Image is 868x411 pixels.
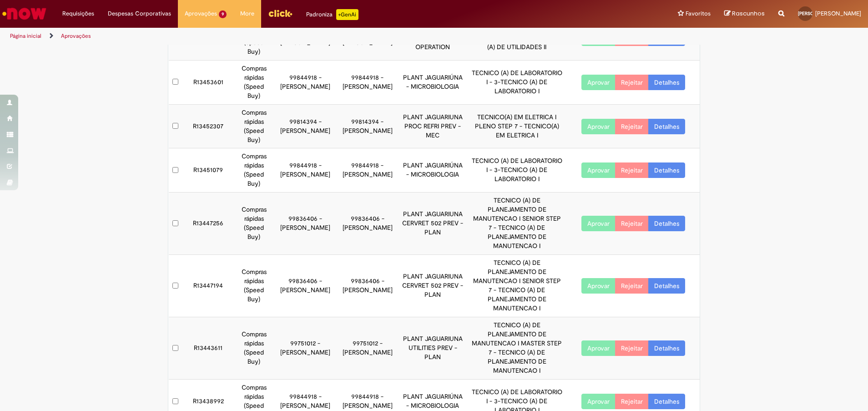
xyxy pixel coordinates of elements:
[268,6,293,20] img: click_logo_yellow_360x200.png
[615,75,649,90] button: Rejeitar
[648,75,685,90] a: Detalhes
[581,162,616,178] button: Aprovar
[581,340,616,356] button: Aprovar
[615,216,649,231] button: Rejeitar
[182,104,234,148] td: R13452307
[182,317,234,380] td: R13443611
[399,317,467,380] td: PLANT JAGUARIUNA UTILITIES PREV - PLAN
[185,9,217,18] span: Aprovações
[724,10,765,18] a: Rascunhos
[615,119,649,134] button: Rejeitar
[336,255,399,317] td: 99836406 - [PERSON_NAME]
[234,148,274,193] td: Compras rápidas (Speed Buy)
[336,104,399,148] td: 99814394 - [PERSON_NAME]
[581,394,616,409] button: Aprovar
[815,10,861,17] span: [PERSON_NAME]
[581,216,616,231] button: Aprovar
[648,119,685,134] a: Detalhes
[399,255,467,317] td: PLANT JAGUARIUNA CERVRET 502 PREV - PLAN
[336,317,399,380] td: 99751012 - [PERSON_NAME]
[467,148,567,193] td: TECNICO (A) DE LABORATORIO I - 3-TECNICO (A) DE LABORATORIO I
[1,5,48,23] img: ServiceNow
[798,10,833,16] span: [PERSON_NAME]
[336,60,399,104] td: 99844918 - [PERSON_NAME]
[234,317,274,380] td: Compras rápidas (Speed Buy)
[234,60,274,104] td: Compras rápidas (Speed Buy)
[648,162,685,178] a: Detalhes
[274,317,337,380] td: 99751012 - [PERSON_NAME]
[274,104,337,148] td: 99814394 - [PERSON_NAME]
[234,255,274,317] td: Compras rápidas (Speed Buy)
[306,9,358,20] div: Padroniza
[61,32,91,40] a: Aprovações
[219,10,227,18] span: 9
[581,278,616,294] button: Aprovar
[648,394,685,409] a: Detalhes
[686,9,711,18] span: Favoritos
[581,119,616,134] button: Aprovar
[182,255,234,317] td: R13447194
[336,148,399,193] td: 99844918 - [PERSON_NAME]
[7,28,572,45] ul: Trilhas de página
[182,193,234,255] td: R13447256
[467,193,567,255] td: TECNICO (A) DE PLANEJAMENTO DE MANUTENCAO I SENIOR STEP 7 - TECNICO (A) DE PLANEJAMENTO DE MANUTE...
[615,162,649,178] button: Rejeitar
[399,60,467,104] td: PLANT JAGUARIÚNA - MICROBIOLOGIA
[182,60,234,104] td: R13453601
[274,148,337,193] td: 99844918 - [PERSON_NAME]
[581,75,616,90] button: Aprovar
[274,60,337,104] td: 99844918 - [PERSON_NAME]
[467,317,567,380] td: TECNICO (A) DE PLANEJAMENTO DE MANUTENCAO I MASTER STEP 7 - TECNICO (A) DE PLANEJAMENTO DE MANUTE...
[648,340,685,356] a: Detalhes
[399,104,467,148] td: PLANT JAGUARIUNA PROC REFRI PREV - MEC
[467,255,567,317] td: TECNICO (A) DE PLANEJAMENTO DE MANUTENCAO I SENIOR STEP 7 - TECNICO (A) DE PLANEJAMENTO DE MANUTE...
[182,148,234,193] td: R13451079
[234,104,274,148] td: Compras rápidas (Speed Buy)
[615,278,649,294] button: Rejeitar
[732,9,765,18] span: Rascunhos
[615,340,649,356] button: Rejeitar
[234,193,274,255] td: Compras rápidas (Speed Buy)
[648,278,685,294] a: Detalhes
[399,193,467,255] td: PLANT JAGUARIUNA CERVRET 502 PREV - PLAN
[399,148,467,193] td: PLANT JAGUARIÚNA - MICROBIOLOGIA
[274,193,337,255] td: 99836406 - [PERSON_NAME]
[648,216,685,231] a: Detalhes
[615,394,649,409] button: Rejeitar
[10,32,41,40] a: Página inicial
[336,9,358,20] p: +GenAi
[274,255,337,317] td: 99836406 - [PERSON_NAME]
[467,60,567,104] td: TECNICO (A) DE LABORATORIO I - 3-TECNICO (A) DE LABORATORIO I
[62,9,94,18] span: Requisições
[336,193,399,255] td: 99836406 - [PERSON_NAME]
[108,9,171,18] span: Despesas Corporativas
[240,9,254,18] span: More
[467,104,567,148] td: TECNICO(A) EM ELETRICA I PLENO STEP 7 - TECNICO(A) EM ELETRICA I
